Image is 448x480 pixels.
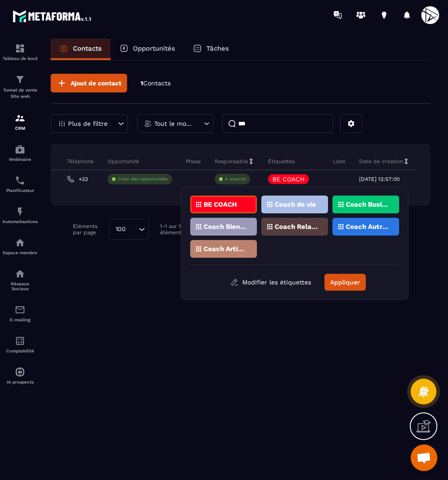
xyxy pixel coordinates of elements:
p: Date de création [359,158,403,165]
p: BE COACH [272,176,304,182]
a: accountantaccountantComptabilité [2,329,38,360]
span: 100 [112,224,129,234]
p: [DATE] 12:57:00 [359,176,400,182]
p: Contacts [73,44,102,52]
p: Coach Relations [275,224,318,230]
img: email [15,304,25,315]
a: +33 [67,176,88,183]
p: Espace membre [2,250,38,255]
p: Plus de filtre [68,120,108,127]
p: Opportunité [108,158,139,165]
p: Liste [333,158,345,165]
p: Créer des opportunités [118,176,168,182]
a: automationsautomationsWebinaire [2,137,38,168]
a: formationformationTableau de bord [2,36,38,68]
img: accountant [15,336,25,346]
a: formationformationTunnel de vente Site web [2,68,38,106]
a: automationsautomationsAutomatisations [2,200,38,231]
div: Ouvrir le chat [411,444,437,471]
button: Modifier les étiquettes [224,274,318,290]
img: formation [15,43,25,54]
p: CRM [2,126,38,131]
img: automations [15,237,25,248]
span: Contacts [143,80,171,87]
img: automations [15,367,25,377]
p: IA prospects [2,380,38,384]
p: À associe [225,176,246,182]
p: 1 [140,79,171,88]
p: Coach Business [346,201,389,208]
img: automations [15,206,25,217]
p: Coach Bien-être / Santé [204,224,247,230]
div: Search for option [109,219,149,240]
p: Tunnel de vente Site web [2,87,38,100]
a: Tâches [184,39,238,60]
span: Ajout de contact [71,79,121,88]
button: Appliquer [324,274,366,291]
img: scheduler [15,175,25,186]
p: Tout le monde [154,120,194,127]
a: Contacts [51,39,111,60]
p: Webinaire [2,157,38,162]
p: Automatisations [2,219,38,224]
p: 1-1 sur 1 éléments [160,223,190,236]
p: Réseaux Sociaux [2,281,38,291]
p: Étiquettes [268,158,295,165]
p: Responsable [215,158,248,165]
p: Tableau de bord [2,56,38,61]
a: social-networksocial-networkRéseaux Sociaux [2,262,38,298]
button: Ajout de contact [51,74,127,92]
p: BE COACH [204,201,237,208]
input: Search for option [129,224,136,234]
p: E-mailing [2,317,38,322]
p: Phase [186,158,201,165]
p: Opportunités [133,44,175,52]
p: Coach Autres [346,224,389,230]
a: Opportunités [111,39,184,60]
img: formation [15,113,25,124]
p: Éléments par page [73,223,104,236]
p: Téléphone [67,158,94,165]
a: schedulerschedulerPlanificateur [2,168,38,200]
a: formationformationCRM [2,106,38,137]
p: Tâches [206,44,229,52]
img: automations [15,144,25,155]
p: Coach de vie [275,201,316,208]
a: emailemailE-mailing [2,298,38,329]
p: Coach Artistique [204,246,247,252]
img: social-network [15,268,25,279]
img: formation [15,74,25,85]
p: Planificateur [2,188,38,193]
img: logo [12,8,92,24]
p: Comptabilité [2,348,38,353]
a: automationsautomationsEspace membre [2,231,38,262]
